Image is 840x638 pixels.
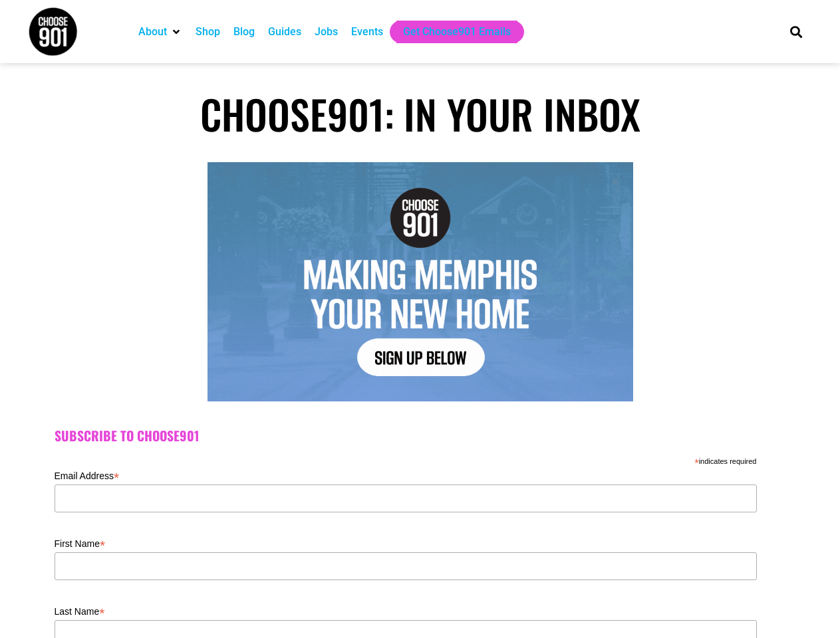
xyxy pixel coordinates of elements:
h1: Choose901: In Your Inbox [28,90,813,138]
a: About [138,24,167,40]
div: indicates required [55,454,757,467]
label: Email Address [55,467,757,482]
a: Blog [233,24,255,40]
label: First Name [55,534,757,550]
div: Search [785,21,807,43]
nav: Main nav [132,21,768,43]
label: Last Name [55,602,757,618]
h2: Subscribe to Choose901 [55,428,786,444]
div: About [132,21,189,43]
a: Get Choose901 Emails [403,24,511,40]
a: Guides [268,24,301,40]
img: Text graphic with "Choose 901" logo. Reads: "7 Things to Do in Memphis This Week. Sign Up Below."... [208,162,633,401]
a: Shop [196,24,220,40]
a: Jobs [315,24,338,40]
a: Events [351,24,383,40]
